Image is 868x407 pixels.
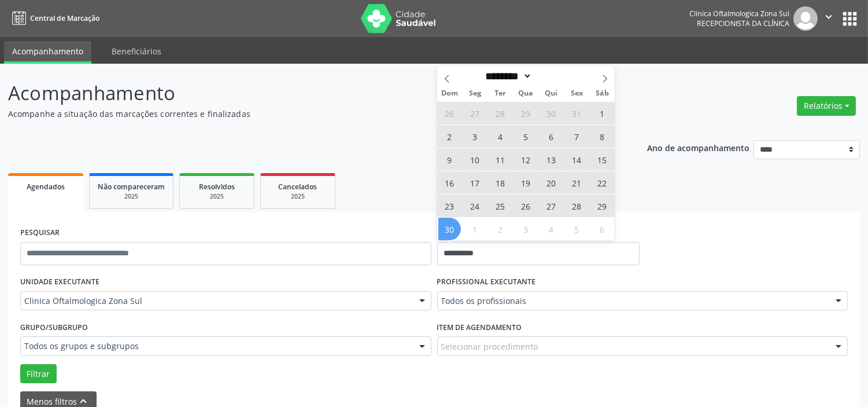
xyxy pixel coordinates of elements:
[488,90,514,97] span: Ter
[515,195,537,217] span: Novembro 26, 2025
[463,90,488,97] span: Seg
[438,218,461,240] span: Novembro 30, 2025
[566,102,588,124] span: Outubro 31, 2025
[564,90,589,97] span: Sex
[437,273,536,291] label: PROFISSIONAL EXECUTANTE
[20,224,60,242] label: PESQUISAR
[8,79,604,108] p: Acompanhamento
[437,90,463,97] span: Dom
[464,125,486,148] span: Novembro 3, 2025
[464,102,486,124] span: Outubro 27, 2025
[98,182,165,192] span: Não compareceram
[515,125,537,148] span: Novembro 5, 2025
[8,9,99,28] a: Central de Marcação
[489,171,512,194] span: Novembro 18, 2025
[438,171,461,194] span: Novembro 16, 2025
[464,218,486,240] span: Dezembro 1, 2025
[24,340,408,352] span: Todos os grupos e subgrupos
[589,90,615,97] span: Sáb
[515,102,537,124] span: Outubro 29, 2025
[20,273,99,291] label: UNIDADE EXECUTANTE
[538,90,564,97] span: Qui
[104,41,169,61] a: Beneficiários
[840,9,860,29] button: apps
[489,125,512,148] span: Novembro 4, 2025
[515,171,537,194] span: Novembro 19, 2025
[591,218,614,240] span: Dezembro 6, 2025
[489,148,512,171] span: Novembro 11, 2025
[566,218,588,240] span: Dezembro 5, 2025
[566,171,588,194] span: Novembro 21, 2025
[20,364,57,384] button: Filtrar
[566,195,588,217] span: Novembro 28, 2025
[591,171,614,194] span: Novembro 22, 2025
[591,195,614,217] span: Novembro 29, 2025
[199,182,235,192] span: Resolvidos
[489,195,512,217] span: Novembro 25, 2025
[438,195,461,217] span: Novembro 23, 2025
[515,148,537,171] span: Novembro 12, 2025
[30,13,99,23] span: Central de Marcação
[438,148,461,171] span: Novembro 9, 2025
[438,102,461,124] span: Outubro 26, 2025
[515,218,537,240] span: Dezembro 3, 2025
[540,195,563,217] span: Novembro 27, 2025
[689,9,789,19] div: Clinica Oftalmologica Zona Sul
[591,125,614,148] span: Novembro 8, 2025
[566,125,588,148] span: Novembro 7, 2025
[532,70,570,82] input: Year
[464,171,486,194] span: Novembro 17, 2025
[818,6,840,31] button: 
[464,148,486,171] span: Novembro 10, 2025
[98,192,165,201] div: 2025
[441,295,825,307] span: Todos os profissionais
[540,218,563,240] span: Dezembro 4, 2025
[540,102,563,124] span: Outubro 30, 2025
[591,102,614,124] span: Novembro 1, 2025
[540,148,563,171] span: Novembro 13, 2025
[514,90,539,97] span: Qua
[647,140,749,155] p: Ano de acompanhamento
[797,96,856,116] button: Relatórios
[188,192,246,201] div: 2025
[540,171,563,194] span: Novembro 20, 2025
[793,6,818,31] img: img
[822,10,835,23] i: 
[566,148,588,171] span: Novembro 14, 2025
[20,318,88,336] label: Grupo/Subgrupo
[27,182,65,192] span: Agendados
[540,125,563,148] span: Novembro 6, 2025
[482,70,533,82] select: Month
[4,41,91,64] a: Acompanhamento
[441,340,538,353] span: Selecionar procedimento
[269,192,327,201] div: 2025
[24,295,408,307] span: Clinica Oftalmologica Zona Sul
[489,102,512,124] span: Outubro 28, 2025
[437,318,522,336] label: Item de agendamento
[489,218,512,240] span: Dezembro 2, 2025
[8,108,604,120] p: Acompanhe a situação das marcações correntes e finalizadas
[697,19,789,28] span: Recepcionista da clínica
[591,148,614,171] span: Novembro 15, 2025
[438,125,461,148] span: Novembro 2, 2025
[279,182,317,192] span: Cancelados
[464,195,486,217] span: Novembro 24, 2025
